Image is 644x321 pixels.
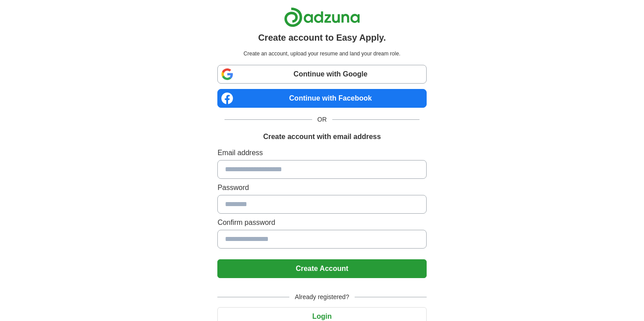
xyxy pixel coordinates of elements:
p: Create an account, upload your resume and land your dream role. [219,50,424,58]
a: Continue with Google [217,65,426,84]
span: Already registered? [289,292,354,302]
h1: Create account with email address [263,131,381,142]
a: Continue with Facebook [217,89,426,108]
label: Email address [217,148,426,158]
button: Create Account [217,259,426,278]
label: Password [217,182,426,193]
label: Confirm password [217,217,426,228]
h1: Create account to Easy Apply. [258,31,386,44]
span: OR [312,115,332,124]
img: Adzuna logo [284,7,360,27]
a: Login [217,313,426,320]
